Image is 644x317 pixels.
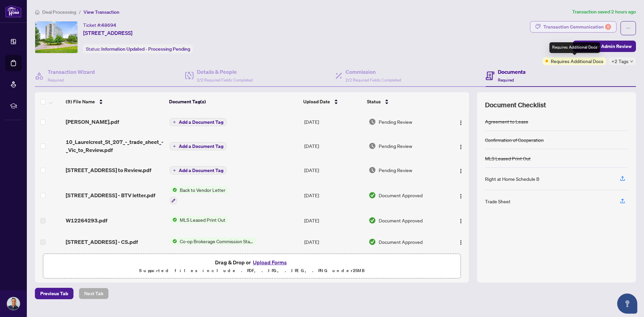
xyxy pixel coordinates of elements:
button: Add a Document Tag [170,166,226,175]
span: W12264293.pdf [66,216,107,224]
img: Document Status [369,238,376,246]
button: Next Tab [79,288,109,299]
button: Logo [455,190,466,201]
span: Add a Document Tag [179,168,223,173]
span: Update for Admin Review [577,41,632,52]
span: plus [173,169,176,172]
td: [DATE] [302,111,366,133]
td: [DATE] [302,181,366,210]
span: Add a Document Tag [179,120,223,124]
img: Logo [458,194,464,199]
button: Add a Document Tag [170,142,226,150]
div: Ticket #: [83,21,116,29]
h4: Details & People [197,68,253,76]
span: Drag & Drop or [215,258,289,267]
span: Required [48,77,64,83]
div: 6 [605,24,611,30]
span: MLS Leased Print Out [177,216,228,223]
h4: Commission [345,68,401,76]
span: Pending Review [379,142,412,150]
span: plus [173,120,176,124]
p: Supported files include .PDF, .JPG, .JPEG, .PNG under 25 MB [47,267,457,275]
button: Add a Document Tag [170,118,226,126]
span: [STREET_ADDRESS] - CS.pdf [66,238,138,246]
img: Profile Icon [7,297,20,310]
td: [DATE] [302,210,366,231]
span: [PERSON_NAME].pdf [66,118,119,126]
div: MLS Leased Print Out [485,155,531,162]
span: Back to Vendor Letter [177,186,228,194]
span: Drag & Drop orUpload FormsSupported files include .PDF, .JPG, .JPEG, .PNG under25MB [43,254,461,279]
span: ellipsis [626,26,631,31]
span: Co-op Brokerage Commission Statement [177,237,257,245]
img: Logo [458,218,464,224]
button: Logo [455,165,466,175]
span: Requires Additional Docs [551,57,603,65]
span: down [630,60,633,63]
h4: Transaction Wizard [48,68,95,76]
td: [DATE] [302,159,366,181]
div: Trade Sheet [485,198,511,205]
span: [STREET_ADDRESS] [83,29,132,37]
span: [STREET_ADDRESS] - BTV letter.pdf [66,191,155,199]
button: Update for Admin Review [573,41,636,52]
span: Pending Review [379,166,412,174]
button: Status IconMLS Leased Print Out [170,216,228,223]
th: Document Tag(s) [166,92,300,111]
button: Logo [455,236,466,247]
img: IMG-W12264293_1.jpg [35,21,77,53]
img: Logo [458,144,464,150]
button: Transaction Communication6 [530,21,616,33]
img: Logo [458,240,464,245]
span: [STREET_ADDRESS] to Review.pdf [66,166,151,174]
button: Add a Document Tag [170,142,226,151]
span: Document Checklist [485,100,546,110]
span: Document Approved [379,238,423,246]
img: Document Status [369,142,376,150]
td: [DATE] [302,231,366,253]
span: 10_Laurelcrest_St_207_-_trade_sheet_-_Vic_to_Review.pdf [66,138,164,154]
article: Transaction saved 2 hours ago [572,8,636,16]
span: +2 Tags [611,57,629,65]
button: Status IconCo-op Brokerage Commission Statement [170,237,257,245]
img: Document Status [369,118,376,125]
img: Status Icon [170,186,177,194]
img: Document Status [369,166,376,174]
span: home [35,10,40,14]
button: Add a Document Tag [170,166,226,174]
span: 48694 [101,22,116,28]
span: Upload Date [303,98,330,105]
span: 2/2 Required Fields Completed [345,77,401,83]
img: Logo [458,168,464,174]
img: Status Icon [170,237,177,245]
span: (9) File Name [66,98,95,105]
span: Document Approved [379,192,423,199]
button: Upload Forms [251,258,289,267]
img: Document Status [369,217,376,224]
span: Status [367,98,381,105]
img: Status Icon [170,216,177,223]
th: Upload Date [301,92,365,111]
span: Information Updated - Processing Pending [101,46,190,52]
th: Status [364,92,444,111]
span: Previous Tab [40,288,68,299]
li: / [79,8,81,16]
img: Document Status [369,192,376,199]
h4: Documents [498,68,526,76]
button: Status IconBack to Vendor Letter [170,186,228,204]
button: Add a Document Tag [170,118,226,126]
button: Logo [455,141,466,151]
span: Pending Review [379,118,412,125]
span: Required [498,77,514,83]
span: View Transaction [84,9,119,15]
div: Status: [83,44,193,53]
button: Logo [455,215,466,226]
span: Deal Processing [42,9,76,15]
button: Logo [455,116,466,127]
div: Requires Additional Docs [549,42,600,53]
button: Open asap [617,294,637,314]
span: 2/2 Required Fields Completed [197,77,253,83]
button: Previous Tab [35,288,73,299]
div: Transaction Communication [543,21,611,32]
td: [DATE] [302,133,366,159]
